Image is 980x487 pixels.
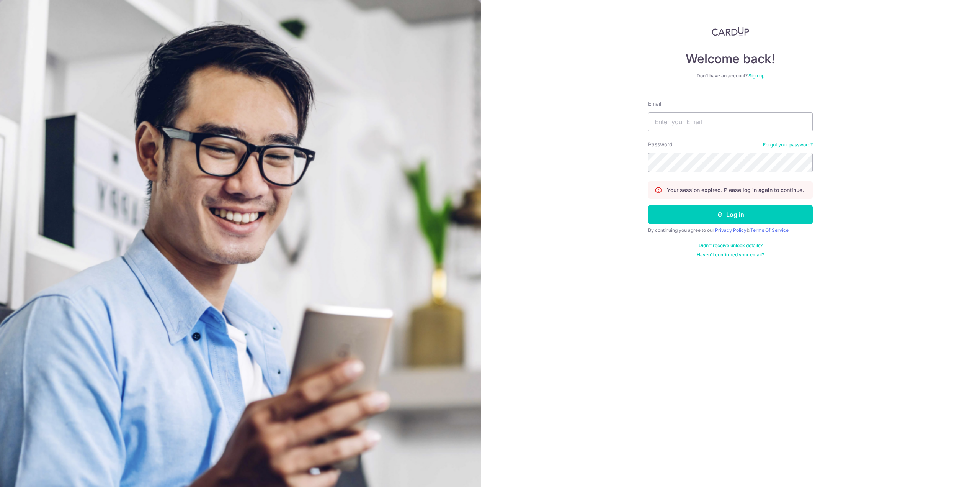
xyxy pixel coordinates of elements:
[667,186,804,194] p: Your session expired. Please log in again to continue.
[699,243,763,249] a: Didn't receive unlock details?
[750,227,789,233] a: Terms Of Service
[697,252,764,258] a: Haven't confirmed your email?
[748,73,764,79] a: Sign up
[648,227,813,233] div: By continuing you agree to our &
[763,142,813,148] a: Forgot your password?
[648,51,813,67] h4: Welcome back!
[715,227,746,233] a: Privacy Policy
[648,141,673,148] label: Password
[648,205,813,224] button: Log in
[712,27,749,36] img: CardUp Logo
[648,112,813,131] input: Enter your Email
[797,117,807,126] keeper-lock: Open Keeper Popup
[648,100,661,108] label: Email
[648,73,813,79] div: Don’t have an account?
